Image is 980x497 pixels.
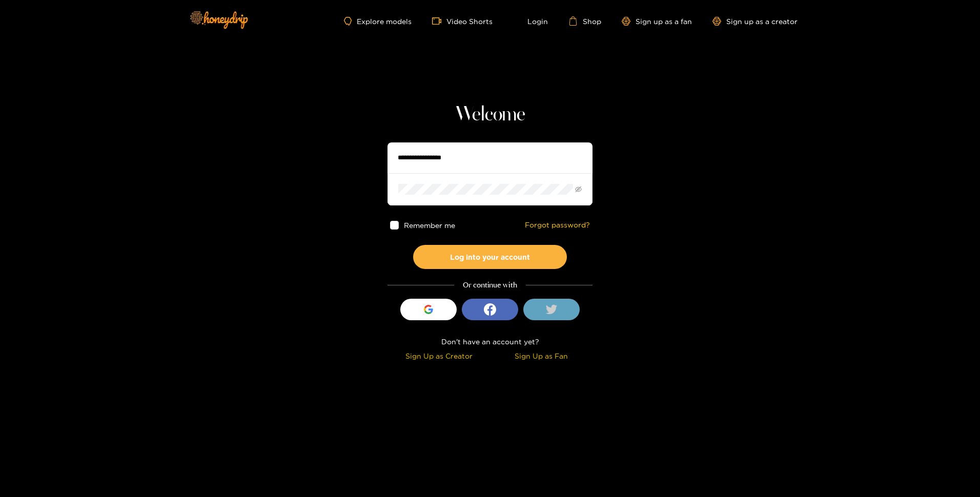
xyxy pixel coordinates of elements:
div: Don't have an account yet? [387,336,593,347]
span: video-camera [432,16,446,26]
a: Sign up as a creator [712,17,798,26]
a: Sign up as a fan [622,17,692,26]
a: Login [513,16,548,26]
div: Sign Up as Creator [390,350,487,362]
a: Forgot password? [525,221,590,230]
div: Sign Up as Fan [493,350,590,362]
a: Video Shorts [432,16,493,26]
a: Shop [568,16,601,26]
button: Log into your account [413,245,567,269]
h1: Welcome [387,102,593,127]
span: eye-invisible [575,186,582,193]
span: Remember me [404,221,455,229]
div: Or continue with [387,279,593,291]
a: Explore models [344,17,412,26]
